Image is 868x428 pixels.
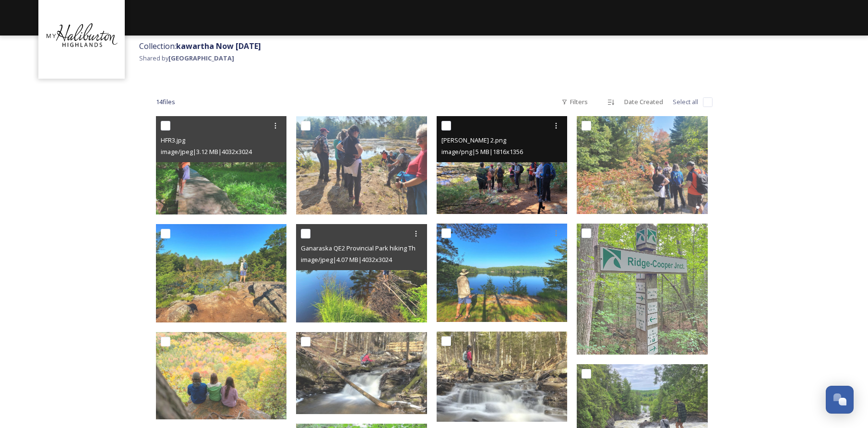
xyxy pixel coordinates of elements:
[437,116,568,214] img: teri Campbell 2.png
[577,224,708,355] img: James Cooper Lookout Trail signage.jpg
[301,243,458,252] span: Ganaraska QE2 Provincial Park hiking Thom HH2022.jpg
[296,116,427,214] img: teri Campbell.png
[139,41,261,51] span: Collection:
[296,332,427,415] img: Barnum3.jpg
[296,224,427,322] img: Ganaraska QE2 Provincial Park hiking Thom HH2022.jpg
[557,93,593,111] div: Filters
[673,97,698,107] span: Select all
[161,147,252,156] span: image/jpeg | 3.12 MB | 4032 x 3024
[301,255,392,264] span: image/jpeg | 4.07 MB | 4032 x 3024
[139,54,234,62] span: Shared by
[176,41,261,51] strong: kawartha Now [DATE]
[826,386,854,414] button: Open Chat
[437,224,568,322] img: SheldonLake1 QE2 Provincial Park hiking lake view Thom HH2022.jpg
[437,332,568,422] img: Barnum2.jpg
[441,147,523,156] span: image/png | 5 MB | 1816 x 1356
[156,332,287,419] img: M_Mpf29w.jpeg
[156,97,175,107] span: 14 file s
[161,136,185,144] span: HFR3.jpg
[441,136,506,144] span: [PERSON_NAME] 2.png
[156,116,287,214] img: HFR3.jpg
[619,93,668,111] div: Date Created
[156,224,287,322] img: Ganaraska3 QE2 Provincial Park hiking view Thom HH2022.jpg
[577,116,708,214] img: Teri Campbell (2).png
[168,54,234,62] strong: [GEOGRAPHIC_DATA]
